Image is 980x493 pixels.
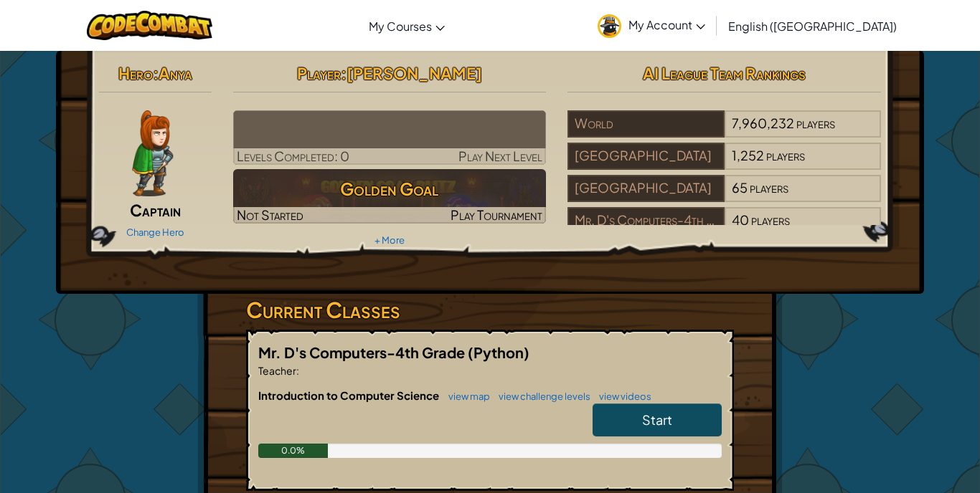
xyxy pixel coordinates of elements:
[374,234,405,246] a: + More
[732,211,749,228] span: 40
[728,19,897,34] span: English ([GEOGRAPHIC_DATA])
[732,147,764,163] span: 1,252
[567,207,724,234] div: Mr. D's Computers-4th Grade
[159,63,192,83] span: Anya
[237,206,303,223] span: Not Started
[751,211,790,228] span: players
[592,391,651,402] a: view videos
[130,200,181,220] span: Captain
[567,221,881,237] a: Mr. D's Computers-4th Grade40players
[643,63,806,83] span: AI League Team Rankings
[246,294,734,326] h3: Current Classes
[598,14,621,38] img: avatar
[258,444,328,458] div: 0.0%
[341,63,347,83] span: :
[233,169,547,224] img: Golden Goal
[750,179,788,196] span: players
[567,156,881,173] a: [GEOGRAPHIC_DATA]1,252players
[153,63,159,83] span: :
[567,175,724,202] div: [GEOGRAPHIC_DATA]
[297,63,341,83] span: Player
[732,179,748,196] span: 65
[362,6,452,45] a: My Courses
[567,143,724,170] div: [GEOGRAPHIC_DATA]
[258,343,468,361] span: Mr. D's Computers-4th Grade
[347,63,482,83] span: [PERSON_NAME]
[233,169,547,224] a: Golden GoalNot StartedPlay Tournament
[369,19,432,34] span: My Courses
[567,124,881,140] a: World7,960,232players
[628,17,705,32] span: My Account
[132,110,173,196] img: captain-pose.png
[567,188,881,205] a: [GEOGRAPHIC_DATA]65players
[441,391,490,402] a: view map
[721,6,904,45] a: English ([GEOGRAPHIC_DATA])
[458,148,542,164] span: Play Next Level
[567,110,724,138] div: World
[126,226,184,238] a: Change Hero
[491,391,590,402] a: view challenge levels
[642,411,672,428] span: Start
[732,115,794,131] span: 7,960,232
[796,115,835,131] span: players
[237,148,349,164] span: Levels Completed: 0
[258,388,441,402] span: Introduction to Computer Science
[233,173,547,205] h3: Golden Goal
[766,147,805,163] span: players
[87,11,212,40] img: CodeCombat logo
[258,364,296,377] span: Teacher
[233,110,547,165] a: Play Next Level
[468,343,529,361] span: (Python)
[118,63,153,83] span: Hero
[296,364,299,377] span: :
[451,206,542,223] span: Play Tournament
[590,3,712,48] a: My Account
